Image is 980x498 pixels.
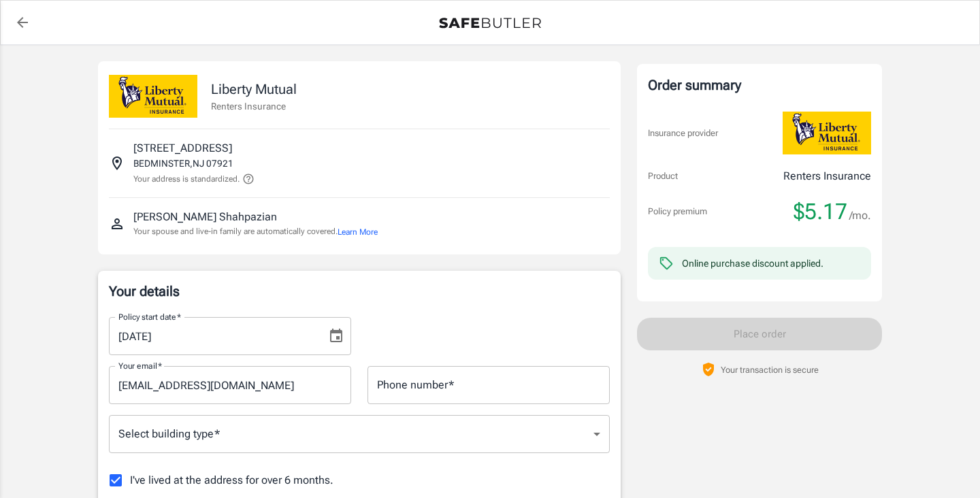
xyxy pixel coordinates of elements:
p: Product [648,169,678,183]
a: back to quotes [9,9,36,36]
p: Your details [109,282,610,301]
label: Policy start date [118,311,181,322]
label: Your email [118,360,162,371]
p: Renters Insurance [211,99,297,113]
p: Your address is standardized. [133,173,240,185]
button: Choose date, selected date is Sep 4, 2025 [323,322,350,350]
img: Back to quotes [439,18,541,29]
p: [PERSON_NAME] Shahpazian [133,209,277,225]
span: /mo. [849,206,871,225]
p: Liberty Mutual [211,79,297,99]
p: Insurance provider [648,127,718,140]
p: Your spouse and live-in family are automatically covered. [133,225,378,238]
p: Policy premium [648,205,707,218]
svg: Insured address [109,155,125,171]
input: Enter email [109,366,351,404]
p: Your transaction is secure [721,363,819,376]
img: Liberty Mutual [783,112,871,154]
input: MM/DD/YYYY [109,317,317,355]
div: Order summary [648,75,871,95]
span: I've lived at the address for over 6 months. [130,472,333,488]
p: [STREET_ADDRESS] [133,140,232,156]
button: Learn More [338,226,378,238]
p: BEDMINSTER , NJ 07921 [133,156,233,170]
div: Online purchase discount applied. [682,256,823,270]
p: Renters Insurance [783,168,871,184]
svg: Insured person [109,216,125,232]
img: Liberty Mutual [109,75,197,118]
span: $5.17 [794,198,847,225]
input: Enter number [367,366,610,404]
